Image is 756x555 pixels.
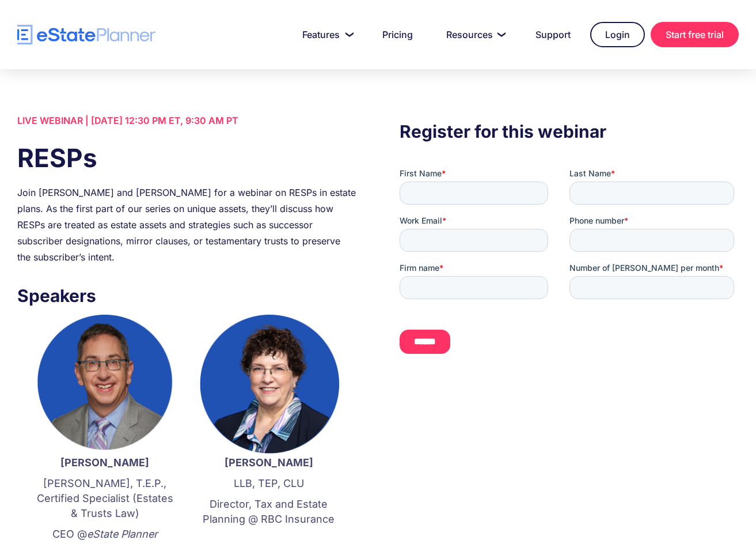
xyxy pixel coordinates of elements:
[17,184,356,265] div: Join [PERSON_NAME] and [PERSON_NAME] for a webinar on RESPs in estate plans. As the first part of...
[590,22,645,47] a: Login
[60,456,149,469] strong: [PERSON_NAME]
[17,140,356,176] h1: RESPs
[35,476,175,521] p: [PERSON_NAME], T.E.P., Certified Specialist (Estates & Trusts Law)
[198,476,339,491] p: LLB, TEP, CLU
[400,118,739,145] h3: Register for this webinar
[400,168,739,374] iframe: Form 0
[35,527,175,542] p: CEO @
[17,282,356,309] h3: Speakers
[198,533,339,548] p: ‍
[288,23,363,46] a: Features
[17,25,155,45] a: home
[651,22,739,47] a: Start free trial
[17,112,356,129] div: LIVE WEBINAR | [DATE] 12:30 PM ET, 9:30 AM PT
[432,23,516,46] a: Resources
[198,497,339,527] p: Director, Tax and Estate Planning @ RBC Insurance
[87,528,158,540] em: eState Planner
[522,23,584,46] a: Support
[225,456,313,469] strong: [PERSON_NAME]
[368,23,427,46] a: Pricing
